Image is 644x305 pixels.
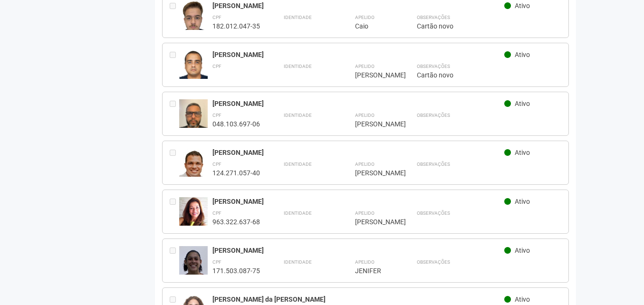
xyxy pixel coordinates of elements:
span: Ativo [515,198,530,205]
strong: Apelido [355,15,375,20]
strong: CPF [212,113,221,118]
strong: Observações [417,15,450,20]
img: user.jpg [179,148,208,186]
img: user.jpg [179,99,208,137]
div: 124.271.057-40 [212,169,260,177]
strong: CPF [212,210,221,216]
div: [PERSON_NAME] [355,120,393,128]
span: Ativo [515,51,530,58]
div: Cartão novo [417,71,562,79]
strong: CPF [212,64,221,69]
strong: CPF [212,15,221,20]
img: user.jpg [179,1,208,39]
strong: Apelido [355,259,375,265]
strong: Identidade [284,15,312,20]
div: [PERSON_NAME] [212,99,505,108]
div: 048.103.697-06 [212,120,260,128]
span: Ativo [515,247,530,254]
div: 963.322.637-68 [212,218,260,226]
div: [PERSON_NAME] [212,148,505,157]
div: Entre em contato com a Aministração para solicitar o cancelamento ou 2a via [170,99,179,128]
img: user.jpg [179,246,208,281]
span: Ativo [515,295,530,303]
strong: Observações [417,210,450,216]
div: [PERSON_NAME] [212,246,505,255]
div: [PERSON_NAME] [212,50,505,59]
div: [PERSON_NAME] [355,71,393,79]
strong: Identidade [284,210,312,216]
div: [PERSON_NAME] [355,169,393,177]
strong: Identidade [284,113,312,118]
strong: Observações [417,259,450,265]
span: Ativo [515,149,530,156]
div: Cartão novo [417,22,562,30]
strong: Observações [417,113,450,118]
strong: Identidade [284,162,312,167]
strong: Identidade [284,64,312,69]
strong: Apelido [355,162,375,167]
div: [PERSON_NAME] [355,218,393,226]
strong: Identidade [284,259,312,265]
div: [PERSON_NAME] da [PERSON_NAME] [212,295,505,304]
div: JENIFER [355,267,393,275]
div: 182.012.047-35 [212,22,260,30]
strong: Observações [417,162,450,167]
strong: Apelido [355,210,375,216]
img: user.jpg [179,197,208,235]
strong: CPF [212,162,221,167]
strong: Observações [417,64,450,69]
div: Entre em contato com a Aministração para solicitar o cancelamento ou 2a via [170,1,179,30]
img: user.jpg [179,50,208,86]
span: Ativo [515,2,530,10]
div: [PERSON_NAME] [212,1,505,10]
div: [PERSON_NAME] [212,197,505,206]
strong: Apelido [355,64,375,69]
strong: Apelido [355,113,375,118]
strong: CPF [212,259,221,265]
div: Entre em contato com a Aministração para solicitar o cancelamento ou 2a via [170,50,179,79]
div: Entre em contato com a Aministração para solicitar o cancelamento ou 2a via [170,148,179,177]
div: Entre em contato com a Aministração para solicitar o cancelamento ou 2a via [170,197,179,226]
div: Caio [355,22,393,30]
span: Ativo [515,100,530,107]
div: 171.503.087-75 [212,267,260,275]
div: Entre em contato com a Aministração para solicitar o cancelamento ou 2a via [170,246,179,275]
